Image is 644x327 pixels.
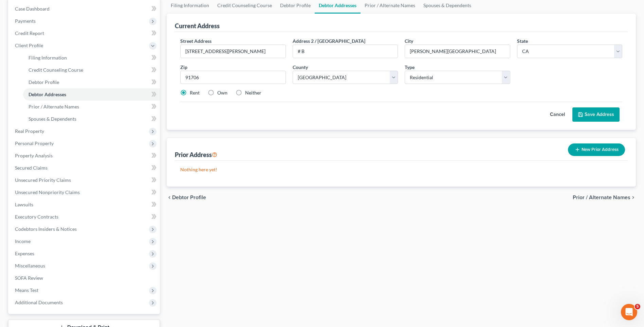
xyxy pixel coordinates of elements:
[15,30,44,36] span: Credit Report
[542,108,572,121] button: Cancel
[245,89,261,96] label: Neither
[23,88,160,101] a: Debtor Addresses
[23,52,160,64] a: Filing Information
[15,140,54,146] span: Personal Property
[293,45,398,58] input: --
[29,55,67,61] span: Filing Information
[190,89,200,96] label: Rent
[217,89,227,96] label: Own
[405,38,413,44] span: City
[405,64,415,71] label: Type
[10,199,160,211] a: Lawsuits
[175,151,217,159] div: Prior Address
[568,143,625,156] button: New Prior Address
[180,166,622,173] p: Nothing here yet!
[180,38,211,44] span: Street Address
[10,150,160,162] a: Property Analysis
[23,101,160,113] a: Prior / Alternate Names
[10,3,160,15] a: Case Dashboard
[573,195,630,200] span: Prior / Alternate Names
[630,195,636,200] i: chevron_right
[293,64,308,70] span: County
[23,76,160,88] a: Debtor Profile
[29,67,83,73] span: Credit Counseling Course
[293,37,365,45] label: Address 2 / [GEOGRAPHIC_DATA]
[10,162,160,174] a: Secured Claims
[175,22,220,30] div: Current Address
[572,107,620,122] button: Save Address
[167,195,172,200] i: chevron_left
[15,275,43,281] span: SOFA Review
[29,104,79,109] span: Prior / Alternate Names
[10,27,160,39] a: Credit Report
[10,211,160,223] a: Executory Contracts
[15,251,34,256] span: Expenses
[10,272,160,284] a: SOFA Review
[621,304,637,320] iframe: Intercom live chat
[10,186,160,199] a: Unsecured Nonpriority Claims
[15,226,77,232] span: Codebtors Insiders & Notices
[29,91,66,97] span: Debtor Addresses
[167,195,206,200] button: chevron_left Debtor Profile
[172,195,206,200] span: Debtor Profile
[15,287,38,293] span: Means Test
[635,304,640,309] span: 5
[517,38,528,44] span: State
[15,153,53,158] span: Property Analysis
[23,64,160,76] a: Credit Counseling Course
[29,116,76,122] span: Spouses & Dependents
[15,263,45,269] span: Miscellaneous
[15,238,31,244] span: Income
[180,64,187,70] span: Zip
[15,165,48,171] span: Secured Claims
[180,71,286,84] input: XXXXX
[405,45,510,58] input: Enter city...
[15,202,33,207] span: Lawsuits
[15,177,71,183] span: Unsecured Priority Claims
[15,214,58,220] span: Executory Contracts
[15,299,63,305] span: Additional Documents
[15,42,43,48] span: Client Profile
[23,113,160,125] a: Spouses & Dependents
[15,6,50,12] span: Case Dashboard
[573,195,636,200] button: Prior / Alternate Names chevron_right
[15,189,80,195] span: Unsecured Nonpriority Claims
[15,128,44,134] span: Real Property
[181,45,285,58] input: Enter street address
[15,18,36,24] span: Payments
[29,79,59,85] span: Debtor Profile
[10,174,160,186] a: Unsecured Priority Claims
